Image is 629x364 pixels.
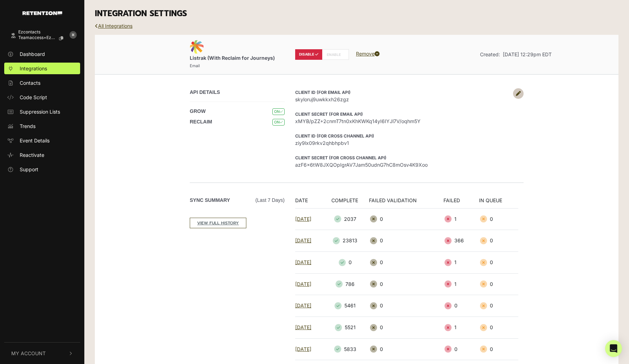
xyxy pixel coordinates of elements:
td: 1 [443,317,479,338]
td: 366 [443,230,479,252]
th: FAILED VALIDATION [369,197,444,209]
span: Created: [480,51,500,57]
a: Remove [356,51,380,57]
th: DATE [295,197,324,209]
td: 0 [479,208,518,230]
td: 0 [479,317,518,338]
span: ON [272,119,285,126]
td: 0 [443,338,479,360]
span: ziy9lx09rkv2qhbhpbv1 [295,139,510,147]
label: RECLAIM [190,118,212,126]
td: 0 [369,251,444,273]
span: Code Script [20,94,47,101]
td: 5833 [324,338,369,360]
td: 5461 [324,295,369,317]
td: 0 [479,273,518,295]
strong: Client Secret (For Email API) [295,111,363,117]
img: Listrak (With Reclaim for Journeys) [190,40,204,54]
span: teamaccess+ezcont... [18,35,57,40]
a: Support [4,164,80,175]
a: Dashboard [4,48,80,60]
a: [DATE] [295,324,311,330]
span: (Last 7 days) [255,197,285,204]
a: Trends [4,120,80,132]
td: 0 [479,230,518,252]
th: COMPLETE [324,197,369,209]
a: [DATE] [295,216,311,222]
td: 0 [369,208,444,230]
a: Contacts [4,77,80,89]
label: ENABLE [322,49,349,60]
div: Open Intercom Messenger [605,340,622,357]
strong: Client ID (For Email API) [295,90,351,95]
a: Reactivate [4,149,80,161]
span: Trends [20,122,35,130]
span: Reactivate [20,151,44,159]
span: skyloruj9uwkkxh26zgz [295,96,510,103]
td: 0 [479,338,518,360]
button: My Account [4,343,80,364]
td: 0 [369,338,444,360]
span: Dashboard [20,50,45,58]
a: VIEW FULL HISTORY [190,218,246,228]
a: All Integrations [95,23,132,29]
strong: Client Secret (For Cross Channel API) [295,155,387,160]
span: Contacts [20,79,40,87]
span: Integrations [20,65,47,72]
td: 0 [479,295,518,317]
label: API DETAILS [190,89,220,96]
a: [DATE] [295,281,311,287]
div: Ezcontacts [18,30,69,34]
a: [DATE] [295,346,311,352]
a: Suppression Lists [4,106,80,117]
strong: Client ID (For Cross Channel API) [295,133,374,139]
span: Support [20,166,38,173]
th: FAILED [443,197,479,209]
label: GROW [190,108,206,115]
td: 1 [443,273,479,295]
h3: INTEGRATION SETTINGS [95,9,618,19]
a: Integrations [4,63,80,74]
span: Listrak (With Reclaim for Journeys) [190,55,275,61]
label: DISABLE [295,49,322,60]
td: 1 [443,251,479,273]
td: 0 [479,251,518,273]
span: [DATE] 12:29pm EDT [503,51,552,57]
th: IN QUEUE [479,197,518,209]
td: 2037 [324,208,369,230]
span: Event Details [20,137,50,144]
td: 0 [443,295,479,317]
a: [DATE] [295,302,311,308]
span: Suppression Lists [20,108,60,115]
label: Sync Summary [190,197,285,204]
td: 786 [324,273,369,295]
small: Email [190,63,200,68]
span: ON [272,108,285,115]
span: azF6x6tW8JXQOpIgrAV7Jam50udnG7hC8mOsv4K9Xoo [295,161,510,168]
td: 1 [443,208,479,230]
td: 0 [369,273,444,295]
td: 23813 [324,230,369,252]
td: 0 [369,230,444,252]
td: 0 [369,317,444,338]
span: xMYB/pZZ+2cnmT7tn0xKhKWKq14yI6IYJl7V/oqhm5Y [295,117,510,125]
img: Retention.com [22,11,62,15]
a: Event Details [4,135,80,146]
a: Ezcontacts teamaccess+ezcont... [4,26,66,45]
a: Code Script [4,91,80,103]
a: [DATE] [295,259,311,265]
a: [DATE] [295,237,311,243]
td: 0 [369,295,444,317]
span: My Account [11,350,46,357]
td: 5521 [324,317,369,338]
td: 0 [324,251,369,273]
